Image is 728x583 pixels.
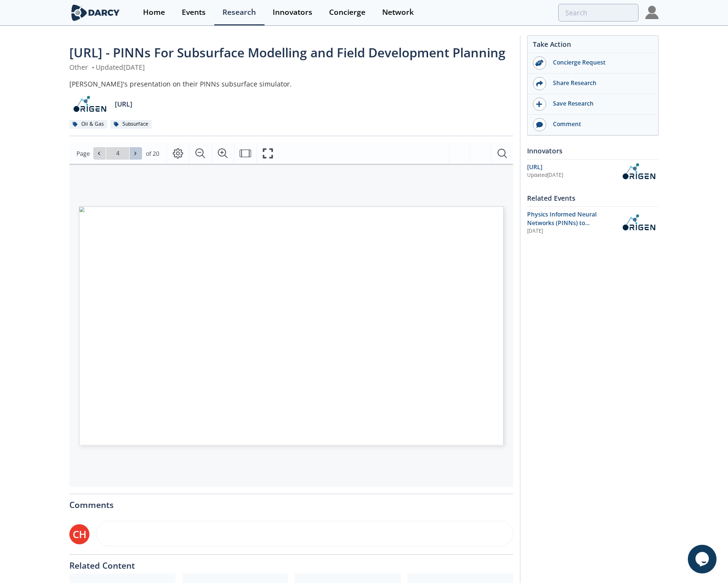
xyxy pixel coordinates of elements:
a: Physics Informed Neural Networks (PINNs) to Accelerate Subsurface Scenario Analysis [DATE] OriGen.AI [527,210,659,236]
div: Updated [DATE] [527,172,618,179]
div: Home [143,9,165,16]
span: Physics Informed Neural Networks (PINNs) to Accelerate Subsurface Scenario Analysis [527,210,596,245]
div: Comment [546,120,653,129]
div: Innovators [527,142,659,159]
div: Concierge [329,9,365,16]
div: Take Action [528,39,658,53]
span: [URL] - PINNs For Subsurface Modelling and Field Development Planning [69,44,506,61]
div: [DATE] [527,227,612,235]
div: Related Content [69,555,513,570]
div: Research [222,9,256,16]
div: [URL] [527,163,618,172]
input: Advanced Search [558,4,639,22]
div: Network [382,9,414,16]
div: Oil & Gas [69,120,107,129]
div: Innovators [273,9,312,16]
div: CH [69,524,89,544]
div: Other Updated [DATE] [69,62,513,72]
div: Share Research [546,79,653,87]
p: [URL] [115,99,132,109]
div: Related Events [527,190,659,206]
img: Profile [645,6,659,19]
div: Subsurface [110,120,152,129]
div: Save Research [546,99,653,108]
div: [PERSON_NAME]'s presentation on their PINNs subsurface simulator. [69,79,513,89]
span: • [90,63,96,72]
div: Concierge Request [546,58,653,67]
div: Events [182,9,206,16]
iframe: chat widget [688,545,718,573]
img: OriGen.AI [618,214,659,231]
div: Comments [69,494,513,509]
a: [URL] Updated[DATE] OriGen.AI [527,163,659,180]
img: logo-wide.svg [69,4,121,21]
img: OriGen.AI [618,163,659,180]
